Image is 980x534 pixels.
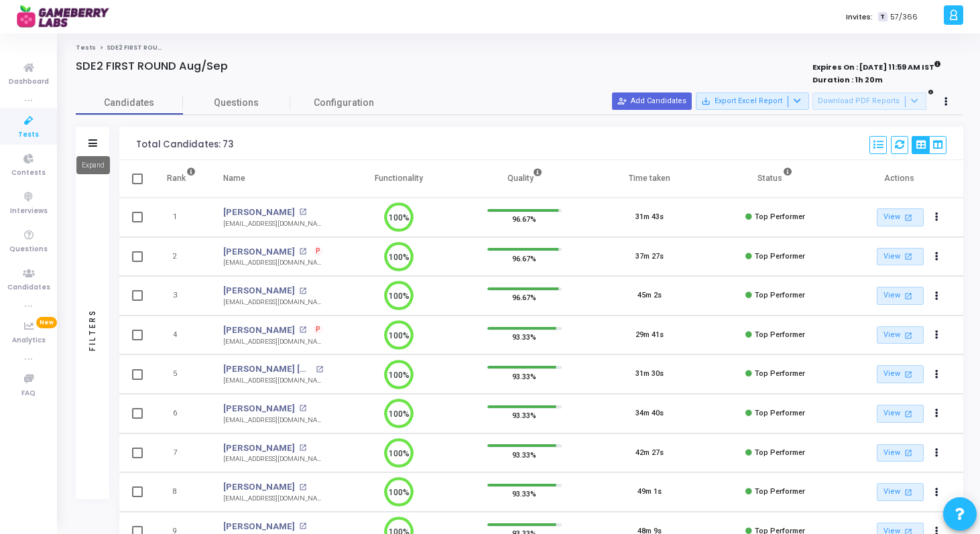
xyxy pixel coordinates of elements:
div: 42m 27s [635,448,664,459]
div: 29m 41s [635,330,664,341]
div: [EMAIL_ADDRESS][DOMAIN_NAME] [223,454,323,464]
button: Actions [928,365,946,384]
div: 31m 30s [635,369,664,380]
span: 96.67% [512,291,536,304]
a: View [877,287,924,305]
a: [PERSON_NAME] [223,402,295,415]
th: Rank [153,160,210,198]
mat-icon: person_add_alt [617,96,627,106]
a: [PERSON_NAME] [223,206,295,219]
span: 93.33% [512,409,536,422]
div: Name [223,171,245,186]
a: View [877,365,924,383]
span: Questions [183,96,290,110]
a: [PERSON_NAME] [223,245,295,259]
div: [EMAIL_ADDRESS][DOMAIN_NAME] [223,337,323,347]
span: 93.33% [512,448,536,461]
button: Actions [928,326,946,344]
span: Top Performer [755,409,805,417]
div: [EMAIL_ADDRESS][DOMAIN_NAME] [223,297,323,308]
span: 96.67% [512,251,536,265]
span: Top Performer [755,330,805,339]
a: [PERSON_NAME] [223,284,295,297]
span: New [36,317,57,328]
span: Top Performer [755,448,805,457]
div: Time taken [629,171,670,186]
span: Contests [11,168,46,179]
div: 34m 40s [635,408,664,419]
mat-icon: open_in_new [299,287,306,295]
button: Add Candidates [612,92,692,110]
div: [EMAIL_ADDRESS][DOMAIN_NAME] [223,258,323,268]
button: Download PDF Reports [812,92,926,110]
mat-icon: save_alt [701,96,711,106]
strong: Expires On : [DATE] 11:59 AM IST [812,58,941,73]
a: View [877,326,924,344]
span: 93.33% [512,330,536,344]
span: Configuration [314,96,374,110]
nav: breadcrumb [76,44,963,52]
a: View [877,208,924,226]
mat-icon: open_in_new [902,212,914,223]
td: 3 [153,276,210,316]
span: Top Performer [755,212,805,221]
div: 49m 1s [637,486,662,498]
td: 1 [153,198,210,237]
a: View [877,405,924,423]
span: 93.33% [512,487,536,500]
label: Invites: [846,11,873,23]
button: Actions [928,405,946,423]
span: 57/366 [890,11,918,23]
mat-icon: open_in_new [299,484,306,491]
th: Quality [462,160,587,198]
td: 4 [153,316,210,355]
button: Actions [928,483,946,502]
mat-icon: open_in_new [299,523,306,530]
span: Interviews [10,206,48,217]
td: 2 [153,237,210,277]
span: P [316,246,320,257]
button: Actions [928,287,946,306]
div: 31m 43s [635,212,664,223]
div: Filters [86,256,99,403]
mat-icon: open_in_new [902,251,914,262]
a: [PERSON_NAME] [223,442,295,455]
mat-icon: open_in_new [299,405,306,412]
mat-icon: open_in_new [902,447,914,458]
td: 6 [153,394,210,433]
div: 45m 2s [637,290,662,302]
span: Top Performer [755,291,805,299]
span: Top Performer [755,252,805,261]
mat-icon: open_in_new [902,408,914,419]
mat-icon: open_in_new [902,486,914,498]
span: Questions [9,244,48,255]
th: Status [713,160,838,198]
div: [EMAIL_ADDRESS][DOMAIN_NAME] [223,376,323,386]
a: View [877,483,924,501]
span: T [878,12,887,22]
td: 8 [153,472,210,512]
span: Top Performer [755,369,805,378]
span: Top Performer [755,487,805,496]
div: [EMAIL_ADDRESS][DOMAIN_NAME] [223,494,323,504]
span: Dashboard [9,76,49,88]
a: [PERSON_NAME] [223,324,295,337]
button: Export Excel Report [696,92,809,110]
strong: Duration : 1h 20m [812,74,883,85]
a: [PERSON_NAME] [223,520,295,533]
a: View [877,444,924,462]
img: logo [17,3,117,30]
button: Actions [928,444,946,462]
button: Actions [928,208,946,227]
a: Tests [76,44,96,52]
mat-icon: open_in_new [902,369,914,380]
span: P [316,324,320,335]
span: Candidates [76,96,183,110]
mat-icon: open_in_new [299,208,306,216]
span: Tests [18,129,39,141]
span: 96.67% [512,212,536,226]
span: Candidates [7,282,50,293]
span: Analytics [12,335,46,346]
